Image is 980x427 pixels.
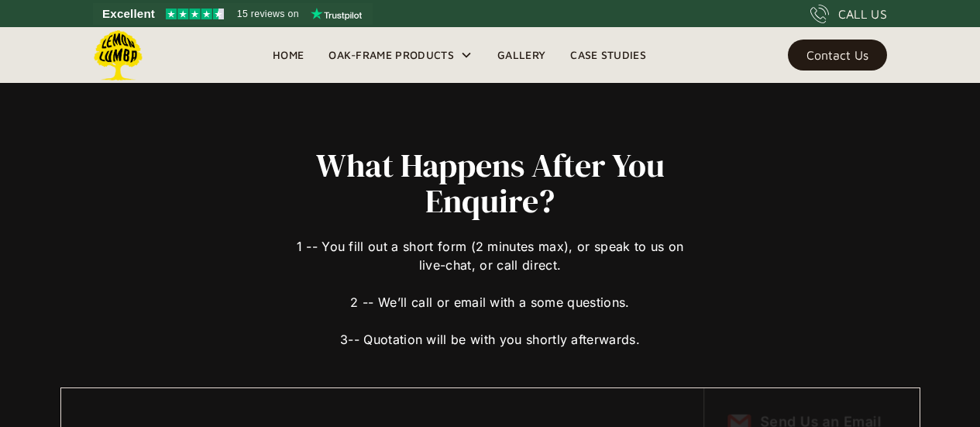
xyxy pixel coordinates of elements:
div: Contact Us [806,50,868,60]
h2: What Happens After You Enquire? [291,147,690,219]
a: Contact Us [788,40,887,71]
a: Case Studies [558,43,658,67]
a: Gallery [485,43,558,67]
span: 15 reviews on [237,5,299,23]
a: See Lemon Lumba reviews on Trustpilot [93,3,373,25]
a: CALL US [810,5,887,23]
div: Oak-Frame Products [328,46,454,64]
img: Trustpilot 4.5 stars [166,9,224,19]
div: Oak-Frame Products [316,27,485,83]
a: Home [260,43,316,67]
img: Trustpilot logo [311,8,362,20]
span: Excellent [102,5,155,23]
div: 1 -- You fill out a short form (2 minutes max), or speak to us on live-chat, or call direct. 2 --... [291,219,690,349]
div: CALL US [838,5,887,23]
